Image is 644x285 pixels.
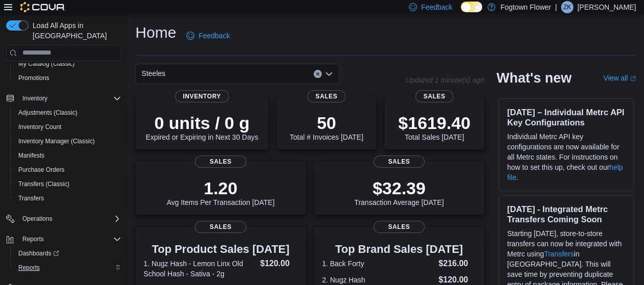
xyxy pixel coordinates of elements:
[18,249,59,257] span: Dashboards
[144,258,256,279] dt: 1. Nugz Hash - Lemon Linx Old School Hash - Sativa - 2g
[18,233,48,245] button: Reports
[10,57,125,71] button: My Catalog (Classic)
[18,109,77,117] span: Adjustments (Classic)
[500,1,551,13] p: Fogtown Flower
[14,121,121,133] span: Inventory Count
[144,243,298,255] h3: Top Product Sales [DATE]
[14,135,121,147] span: Inventory Manager (Classic)
[10,177,125,191] button: Transfers (Classic)
[10,261,125,275] button: Reports
[135,22,176,43] h1: Home
[461,2,482,12] input: Dark Mode
[18,194,44,202] span: Transfers
[14,58,121,70] span: My Catalog (Classic)
[2,91,125,106] button: Inventory
[10,71,125,85] button: Promotions
[14,149,48,162] a: Manifests
[322,275,435,285] dt: 2. Nugz Hash
[195,221,246,233] span: Sales
[14,178,121,190] span: Transfers (Classic)
[577,1,636,13] p: [PERSON_NAME]
[199,31,230,41] span: Feedback
[18,92,121,105] span: Inventory
[322,243,477,255] h3: Top Brand Sales [DATE]
[421,2,452,12] span: Feedback
[29,20,121,41] span: Load All Apps in [GEOGRAPHIC_DATA]
[14,72,121,84] span: Promotions
[18,137,95,145] span: Inventory Manager (Classic)
[10,120,125,134] button: Inventory Count
[14,135,99,147] a: Inventory Manager (Classic)
[406,76,484,84] p: Updated 1 minute(s) ago
[374,221,425,233] span: Sales
[290,113,363,133] p: 50
[18,213,121,225] span: Operations
[14,192,121,204] span: Transfers
[14,164,121,176] span: Purchase Orders
[14,58,79,70] a: My Catalog (Classic)
[142,67,165,80] span: Steeles
[544,250,574,258] a: Transfers
[18,264,40,272] span: Reports
[507,204,625,224] h3: [DATE] - Integrated Metrc Transfers Coming Soon
[325,70,333,78] button: Open list of options
[14,107,81,119] a: Adjustments (Classic)
[14,121,66,133] a: Inventory Count
[14,107,121,119] span: Adjustments (Classic)
[14,178,73,190] a: Transfers (Classic)
[14,247,121,260] span: Dashboards
[14,247,63,260] a: Dashboards
[461,12,461,13] span: Dark Mode
[22,215,52,223] span: Operations
[555,1,557,13] p: |
[18,166,65,174] span: Purchase Orders
[22,235,44,243] span: Reports
[563,1,571,13] span: ZK
[314,70,322,78] button: Clear input
[18,60,75,68] span: My Catalog (Classic)
[496,70,571,86] h2: What's new
[146,113,258,141] div: Expired or Expiring in Next 30 Days
[14,72,53,84] a: Promotions
[354,178,444,206] div: Transaction Average [DATE]
[507,132,625,183] p: Individual Metrc API key configurations are now available for all Metrc states. For instructions ...
[18,92,51,105] button: Inventory
[18,151,44,160] span: Manifests
[166,178,274,206] div: Avg Items Per Transaction [DATE]
[18,233,121,245] span: Reports
[10,106,125,120] button: Adjustments (Classic)
[20,2,66,12] img: Cova
[10,134,125,148] button: Inventory Manager (Classic)
[354,178,444,198] p: $32.39
[10,148,125,163] button: Manifests
[14,149,121,162] span: Manifests
[630,75,636,82] svg: External link
[415,90,454,102] span: Sales
[18,123,62,131] span: Inventory Count
[14,192,48,204] a: Transfers
[146,113,258,133] p: 0 units / 0 g
[18,74,49,82] span: Promotions
[18,180,69,188] span: Transfers (Classic)
[2,232,125,246] button: Reports
[10,163,125,177] button: Purchase Orders
[374,156,425,168] span: Sales
[166,178,274,198] p: 1.20
[603,74,636,82] a: View allExternal link
[14,262,44,274] a: Reports
[18,213,57,225] button: Operations
[175,90,229,102] span: Inventory
[290,113,363,141] div: Total # Invoices [DATE]
[182,25,234,46] a: Feedback
[10,246,125,261] a: Dashboards
[10,191,125,205] button: Transfers
[438,257,476,270] dd: $216.00
[2,212,125,226] button: Operations
[561,1,573,13] div: Zohaib Khan
[260,257,298,270] dd: $120.00
[14,164,69,176] a: Purchase Orders
[195,156,246,168] span: Sales
[307,90,346,102] span: Sales
[14,262,121,274] span: Reports
[398,113,470,133] p: $1619.40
